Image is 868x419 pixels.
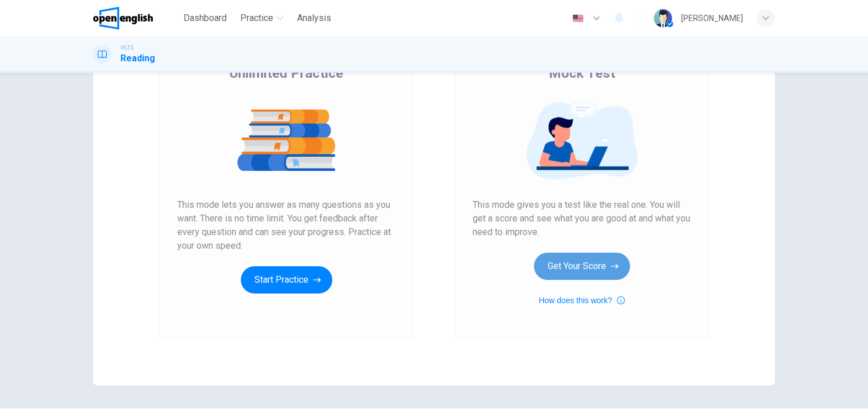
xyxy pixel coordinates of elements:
[654,9,672,27] img: Profile picture
[297,11,331,25] span: Analysis
[183,11,227,25] span: Dashboard
[120,52,155,65] h1: Reading
[93,7,153,30] img: OpenEnglish logo
[549,64,615,82] span: Mock Test
[120,44,133,52] span: IELTS
[681,11,743,25] div: [PERSON_NAME]
[179,8,231,28] button: Dashboard
[93,7,179,30] a: OpenEnglish logo
[177,198,395,253] span: This mode lets you answer as many questions as you want. There is no time limit. You get feedback...
[534,253,630,280] button: Get Your Score
[539,294,624,307] button: How does this work?
[236,8,288,28] button: Practice
[571,14,585,23] img: en
[229,64,343,82] span: Unlimited Practice
[473,198,691,239] span: This mode gives you a test like the real one. You will get a score and see what you are good at a...
[241,266,332,294] button: Start Practice
[293,8,336,28] button: Analysis
[240,11,273,25] span: Practice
